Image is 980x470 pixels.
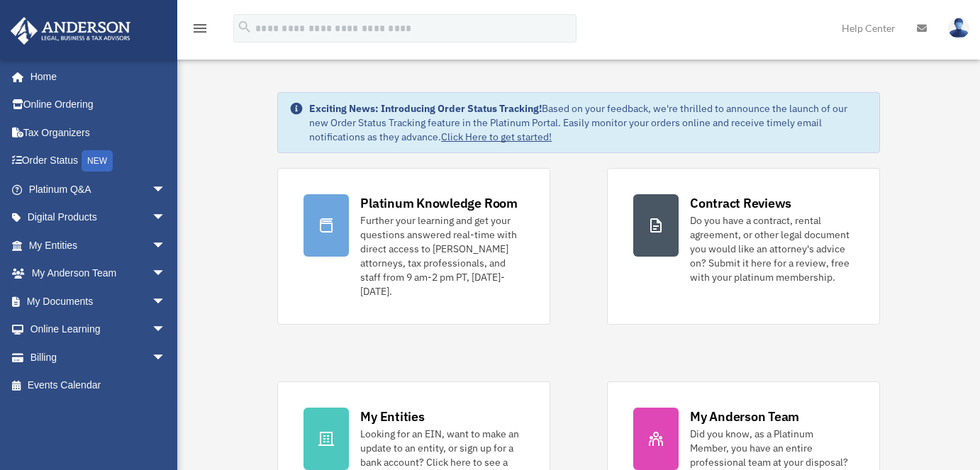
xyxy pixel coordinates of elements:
[10,259,187,288] a: My Anderson Teamarrow_drop_down
[10,371,187,400] a: Events Calendar
[309,101,868,144] div: Based on your feedback, we're thrilled to announce the launch of our new Order Status Tracking fe...
[690,213,854,284] div: Do you have a contract, rental agreement, or other legal document you would like an attorney's ad...
[441,130,552,143] a: Click Here to get started!
[10,203,187,232] a: Digital Productsarrow_drop_down
[277,168,550,325] a: Platinum Knowledge Room Further your learning and get your questions answered real-time with dire...
[6,17,135,45] img: Anderson Advisors Platinum Portal
[360,194,518,212] div: Platinum Knowledge Room
[10,231,187,259] a: My Entitiesarrow_drop_down
[152,259,180,289] span: arrow_drop_down
[607,168,880,325] a: Contract Reviews Do you have a contract, rental agreement, or other legal document you would like...
[152,203,180,233] span: arrow_drop_down
[10,62,180,91] a: Home
[360,213,524,298] div: Further your learning and get your questions answered real-time with direct access to [PERSON_NAM...
[152,287,180,316] span: arrow_drop_down
[10,118,187,147] a: Tax Organizers
[10,91,187,119] a: Online Ordering
[10,175,187,203] a: Platinum Q&Aarrow_drop_down
[82,150,113,172] div: NEW
[191,25,208,37] a: menu
[152,315,180,345] span: arrow_drop_down
[10,315,187,344] a: Online Learningarrow_drop_down
[152,175,180,204] span: arrow_drop_down
[309,102,542,115] strong: Exciting News: Introducing Order Status Tracking!
[152,343,180,372] span: arrow_drop_down
[237,19,252,35] i: search
[360,408,424,425] div: My Entities
[10,343,187,371] a: Billingarrow_drop_down
[10,147,187,176] a: Order StatusNEW
[152,231,180,260] span: arrow_drop_down
[191,20,208,37] i: menu
[948,18,969,38] img: User Pic
[690,408,799,425] div: My Anderson Team
[690,194,791,212] div: Contract Reviews
[10,287,187,315] a: My Documentsarrow_drop_down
